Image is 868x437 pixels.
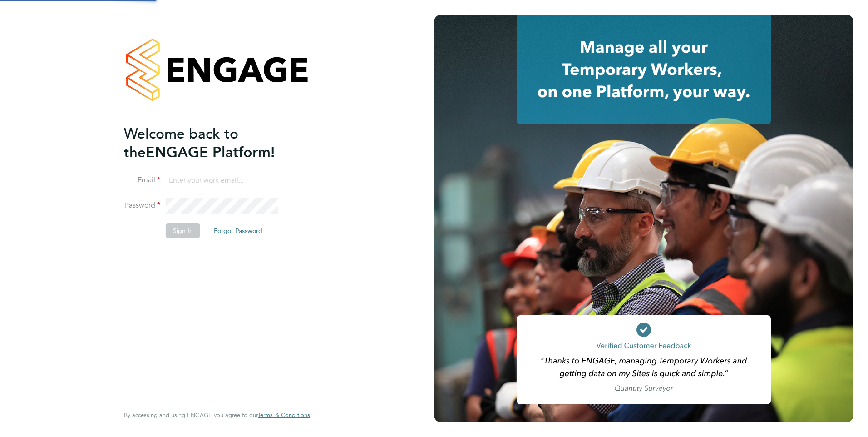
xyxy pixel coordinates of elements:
span: Welcome back to the [124,125,238,161]
input: Enter your work email... [166,173,278,189]
h2: ENGAGE Platform! [124,124,301,162]
span: By accessing and using ENGAGE you agree to our [124,411,310,419]
span: Terms & Conditions [258,411,310,419]
a: Terms & Conditions [258,412,310,419]
button: Forgot Password [207,223,270,238]
label: Password [124,201,160,210]
label: Email [124,175,160,185]
button: Sign In [166,223,200,238]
